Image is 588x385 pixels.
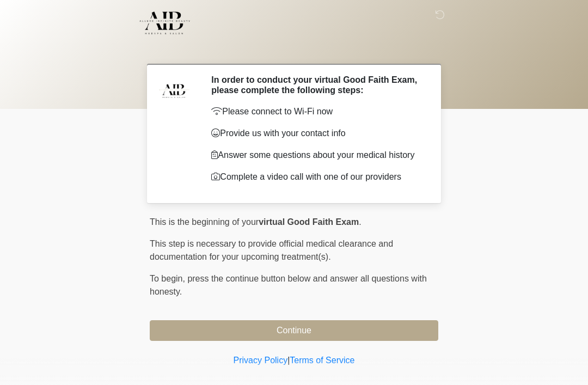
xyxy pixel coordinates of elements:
span: To begin, [150,274,187,283]
a: | [287,356,290,365]
p: Please connect to Wi-Fi now [211,105,422,118]
span: . [359,217,361,227]
img: Allure Infinite Beauty Logo [139,8,191,38]
h2: In order to conduct your virtual Good Faith Exam, please complete the following steps: [211,75,422,95]
img: Agent Avatar [158,75,191,107]
p: Answer some questions about your medical history [211,149,422,162]
p: Provide us with your contact info [211,127,422,140]
strong: virtual Good Faith Exam [259,217,359,227]
a: Terms of Service [290,356,354,365]
p: Complete a video call with one of our providers [211,170,422,184]
span: This is the beginning of your [150,217,259,227]
button: Continue [150,320,438,341]
span: press the continue button below and answer all questions with honesty. [150,274,427,296]
span: This step is necessary to provide official medical clearance and documentation for your upcoming ... [150,239,393,261]
h1: ‎ ‎ [142,39,446,59]
a: Privacy Policy [234,356,288,365]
